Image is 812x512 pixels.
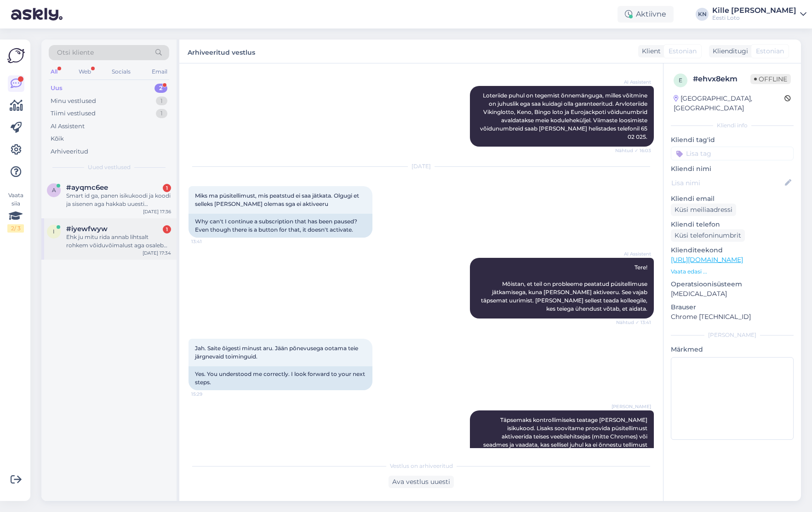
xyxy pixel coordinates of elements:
[671,178,783,188] input: Lisa nimi
[612,403,651,410] span: [PERSON_NAME]
[66,192,171,208] div: Smart id ga, panen isikukoodi ja koodi ja sisenen aga hakkab uuesti isikukoodi jne küsima
[52,187,56,193] span: a
[77,66,93,78] div: Web
[51,97,96,106] div: Minu vestlused
[195,345,360,360] span: Jah. Saite õigesti minust aru. Jään põnevusega ootama teie järgnevaid toiminguid.
[615,147,651,154] span: Nähtud ✓ 16:03
[696,8,709,21] div: KN
[53,228,55,235] span: i
[189,162,654,171] div: [DATE]
[143,250,171,256] div: [DATE] 17:34
[66,233,171,250] div: Ehk ju mitu rida annab lihtsalt rohkem võiduvõimalust aga osaleb ainult ju 1 [PERSON_NAME] mitme ...
[671,229,745,242] div: Küsi telefoninumbrit
[189,366,372,390] div: Yes. You understood me correctly. I look forward to your next steps.
[671,194,794,204] p: Kliendi email
[671,302,794,312] p: Brauser
[51,134,64,143] div: Kõik
[671,289,794,299] p: [MEDICAL_DATA]
[671,147,794,160] input: Lisa tag
[693,74,750,85] div: # ehvx8ekm
[66,225,108,233] span: #iyewfwyw
[617,79,651,85] span: AI Assistent
[712,7,796,14] div: Kille [PERSON_NAME]
[669,46,697,56] span: Estonian
[51,109,96,118] div: Tiimi vestlused
[616,319,651,326] span: Nähtud ✓ 13:41
[156,97,167,106] div: 1
[671,279,794,289] p: Operatsioonisüsteem
[51,84,63,93] div: Uus
[750,74,791,84] span: Offline
[679,77,682,84] span: e
[671,245,794,255] p: Klienditeekond
[7,224,24,233] div: 2 / 3
[618,6,674,23] div: Aktiivne
[66,183,108,192] span: #ayqmc6ee
[671,204,736,216] div: Küsi meiliaadressi
[671,312,794,322] p: Chrome [TECHNICAL_ID]
[88,163,131,171] span: Uued vestlused
[638,46,661,56] div: Klient
[617,250,651,257] span: AI Assistent
[51,122,85,131] div: AI Assistent
[191,238,226,245] span: 13:41
[57,48,94,57] span: Otsi kliente
[49,66,59,78] div: All
[390,462,453,470] span: Vestlus on arhiveeritud
[712,7,806,22] a: Kille [PERSON_NAME]Eesti Loto
[110,66,132,78] div: Socials
[191,391,226,398] span: 15:29
[480,92,649,140] span: Loteriide puhul on tegemist õnnemänguga, milles võitmine on juhuslik ega saa kuidagi olla garante...
[671,164,794,174] p: Kliendi nimi
[671,256,743,264] a: [URL][DOMAIN_NAME]
[671,135,794,145] p: Kliendi tag'id
[154,84,167,93] div: 2
[671,121,794,130] div: Kliendi info
[163,225,171,233] div: 1
[671,220,794,229] p: Kliendi telefon
[195,192,360,207] span: Miks ma püsitellimust, mis peatstud ei saa jätkata. Olgugi et selleks [PERSON_NAME] olemas sga ei...
[7,191,24,233] div: Vaata siia
[143,208,171,215] div: [DATE] 17:36
[671,331,794,339] div: [PERSON_NAME]
[189,214,372,238] div: Why can't I continue a subscription that has been paused? Even though there is a button for that,...
[150,66,169,78] div: Email
[671,345,794,354] p: Märkmed
[756,46,784,56] span: Estonian
[674,94,784,113] div: [GEOGRAPHIC_DATA], [GEOGRAPHIC_DATA]
[389,476,454,488] div: Ava vestlus uuesti
[483,416,649,456] span: Täpsemaks kontrollimiseks teatage [PERSON_NAME] isikukood. Lisaks soovitame proovida püsitellimus...
[188,45,255,57] label: Arhiveeritud vestlus
[671,267,794,276] p: Vaata edasi ...
[7,47,25,64] img: Askly Logo
[51,147,88,156] div: Arhiveeritud
[156,109,167,118] div: 1
[709,46,748,56] div: Klienditugi
[163,184,171,192] div: 1
[712,14,796,22] div: Eesti Loto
